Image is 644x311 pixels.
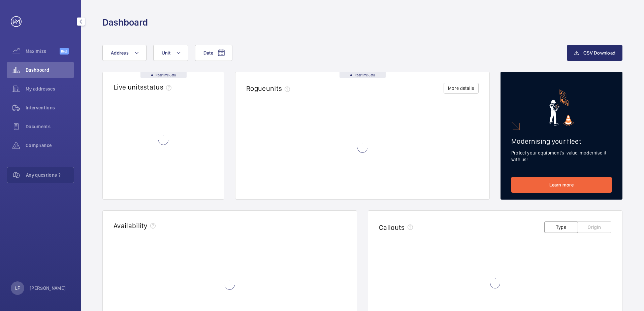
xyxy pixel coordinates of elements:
[26,104,74,111] span: Interventions
[246,84,293,93] h2: Rogue
[195,45,232,61] button: Date
[26,48,60,55] span: Maximize
[203,50,213,56] span: Date
[114,221,148,230] h2: Availability
[102,45,147,61] button: Address
[15,285,20,291] p: LF
[578,221,611,233] button: Origin
[140,72,187,78] div: Real time data
[162,50,170,56] span: Unit
[60,48,69,55] span: Beta
[26,85,74,92] span: My addresses
[26,142,74,149] span: Compliance
[511,149,612,163] p: Protect your equipment's value, modernise it with us!
[26,67,74,73] span: Dashboard
[26,172,74,178] span: Any questions ?
[266,84,293,93] span: units
[544,221,578,233] button: Type
[102,16,148,29] h1: Dashboard
[511,177,612,193] a: Learn more
[143,83,174,91] span: status
[511,137,612,145] h2: Modernising your fleet
[111,50,129,56] span: Address
[444,83,479,94] button: More details
[567,45,622,61] button: CSV Download
[583,50,615,56] span: CSV Download
[26,123,74,130] span: Documents
[379,223,405,232] h2: Callouts
[153,45,188,61] button: Unit
[114,83,174,91] h2: Live units
[549,90,574,126] img: marketing-card.svg
[30,285,66,291] p: [PERSON_NAME]
[340,72,386,78] div: Real time data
